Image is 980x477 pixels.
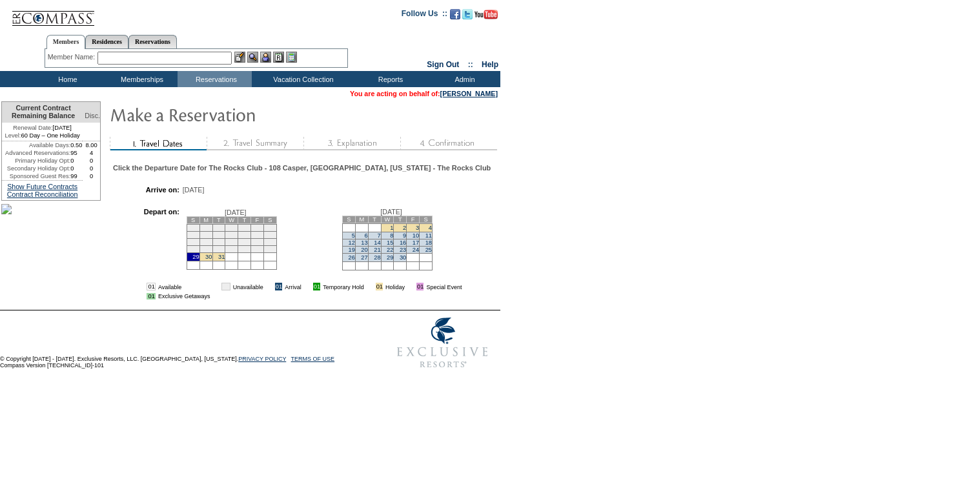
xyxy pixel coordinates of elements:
[212,238,225,245] td: 17
[403,232,406,239] a: 9
[440,90,498,97] a: [PERSON_NAME]
[2,132,83,141] td: 60 Day – One Holiday
[416,283,424,290] td: 01
[212,283,219,290] img: i.gif
[178,71,252,87] td: Reservations
[427,60,459,69] a: Sign Out
[387,254,393,261] a: 29
[199,238,212,245] td: 16
[425,232,432,239] a: 11
[403,225,406,231] a: 2
[260,52,271,63] img: Impersonate
[7,190,78,198] a: Contract Reconciliation
[426,71,500,87] td: Admin
[128,35,177,48] a: Reservations
[218,254,225,260] a: 31
[361,247,367,253] a: 20
[361,239,367,246] a: 13
[367,283,373,290] img: i.gif
[225,224,238,231] td: 4
[113,164,491,172] div: Click the Departure Date for The Rocks Club - 108 Casper, [GEOGRAPHIC_DATA], [US_STATE] - The Roc...
[2,149,70,157] td: Advanced Reservations:
[385,310,500,375] img: Exclusive Resorts
[349,247,355,253] a: 19
[376,283,383,290] td: 01
[85,35,128,48] a: Residences
[450,13,460,21] a: Become our fan on Facebook
[110,137,207,150] img: step1_state2.gif
[147,293,155,299] td: 01
[199,224,212,231] td: 2
[251,231,264,238] td: 13
[285,283,301,290] td: Arrival
[48,52,97,63] div: Member Name:
[377,232,380,239] a: 7
[225,245,238,252] td: 25
[46,35,86,49] a: Members
[482,60,498,69] a: Help
[387,239,393,246] a: 15
[2,141,70,149] td: Available Days:
[416,225,419,231] a: 3
[252,71,352,87] td: Vacation Collection
[263,238,276,245] td: 21
[323,283,364,290] td: Temporary Hold
[110,101,368,127] img: Make Reservation
[303,137,400,150] img: step3_state1.gif
[7,183,77,190] a: Show Future Contracts
[83,172,100,180] td: 0
[207,137,303,150] img: step2_state1.gif
[475,13,498,21] a: Subscribe to our YouTube Channel
[187,216,199,223] td: S
[29,71,103,87] td: Home
[5,132,21,139] span: Level:
[420,216,433,223] td: S
[251,224,264,231] td: 6
[390,232,393,239] a: 8
[387,247,393,253] a: 22
[119,186,179,194] td: Arrive on:
[187,245,199,252] td: 22
[291,356,335,362] a: TERMS OF USE
[374,254,380,261] a: 28
[70,141,83,149] td: 0.50
[273,52,284,63] img: Reservations
[70,165,83,172] td: 0
[394,216,407,223] td: T
[352,232,355,239] a: 5
[352,71,426,87] td: Reports
[13,124,52,132] span: Renewal Date:
[2,157,70,165] td: Primary Holiday Opt:
[251,216,264,223] td: F
[426,283,462,290] td: Special Event
[187,252,199,261] td: 29
[83,157,100,165] td: 0
[234,52,245,63] img: b_edit.gif
[212,245,225,252] td: 24
[70,157,83,165] td: 0
[413,247,419,253] a: 24
[187,238,199,245] td: 15
[475,10,498,19] img: Subscribe to our YouTube Channel
[349,254,355,261] a: 26
[429,225,432,231] a: 4
[158,283,210,290] td: Available
[85,112,100,119] span: Disc.
[425,247,432,253] a: 25
[407,283,414,290] img: i.gif
[304,283,311,290] img: i.gif
[251,245,264,252] td: 27
[263,245,276,252] td: 28
[263,216,276,223] td: S
[199,216,212,223] td: M
[385,283,405,290] td: Holiday
[286,52,297,63] img: b_calculator.gif
[462,13,473,21] a: Follow us on Twitter
[212,216,225,223] td: T
[413,239,419,246] a: 17
[400,254,406,261] a: 30
[205,254,212,260] a: 30
[187,224,199,231] td: 1
[390,225,393,231] a: 1
[199,245,212,252] td: 23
